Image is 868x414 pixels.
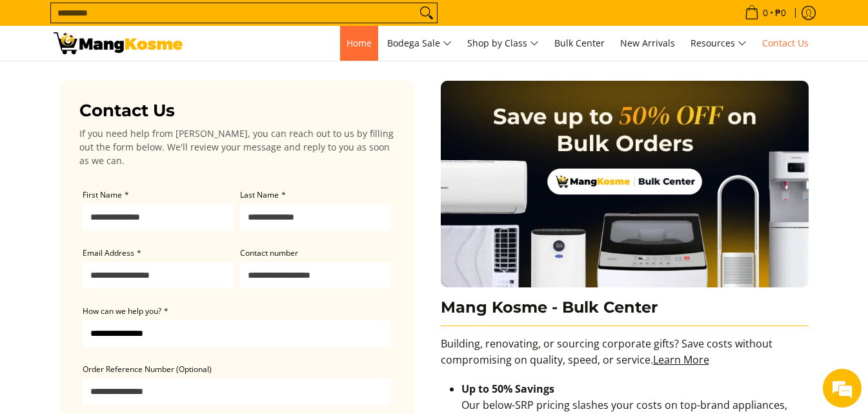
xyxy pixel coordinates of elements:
[83,364,212,375] span: Order Reference Number (Optional)
[381,26,458,61] a: Bodega Sale
[83,305,161,316] span: How can we help you?
[761,8,770,17] span: 0
[83,247,134,258] span: Email Address
[240,189,279,200] span: Last Name
[83,189,122,200] span: First Name
[461,382,554,396] strong: Up to 50% Savings
[441,298,809,327] h3: Mang Kosme - Bulk Center
[340,26,378,61] a: Home
[554,37,605,49] span: Bulk Center
[79,100,394,121] h3: Contact Us
[79,127,394,167] p: If you need help from [PERSON_NAME], you can reach out to us by filling out the form below. We'll...
[461,26,545,61] a: Shop by Class
[67,72,217,89] div: Chat with us now
[347,37,372,49] span: Home
[240,247,298,258] span: Contact number
[773,8,788,17] span: ₱0
[691,36,747,52] span: Resources
[684,26,753,61] a: Resources
[614,26,681,61] a: New Arrivals
[653,353,709,367] a: Learn More
[741,6,790,20] span: •
[196,26,815,61] nav: Main Menu
[548,26,611,61] a: Bulk Center
[620,37,675,49] span: New Arrivals
[441,336,809,381] p: Building, renovating, or sourcing corporate gifts? Save costs without compromising on quality, sp...
[756,26,815,61] a: Contact Us
[75,125,178,255] span: We're online!
[6,276,246,322] textarea: Type your message and hit 'Enter'
[762,37,809,49] span: Contact Us
[387,36,452,52] span: Bodega Sale
[212,6,243,37] div: Minimize live chat window
[54,32,183,54] img: Contact Us Today! l Mang Kosme - Home Appliance Warehouse Sale
[467,36,539,52] span: Shop by Class
[416,3,437,23] button: Search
